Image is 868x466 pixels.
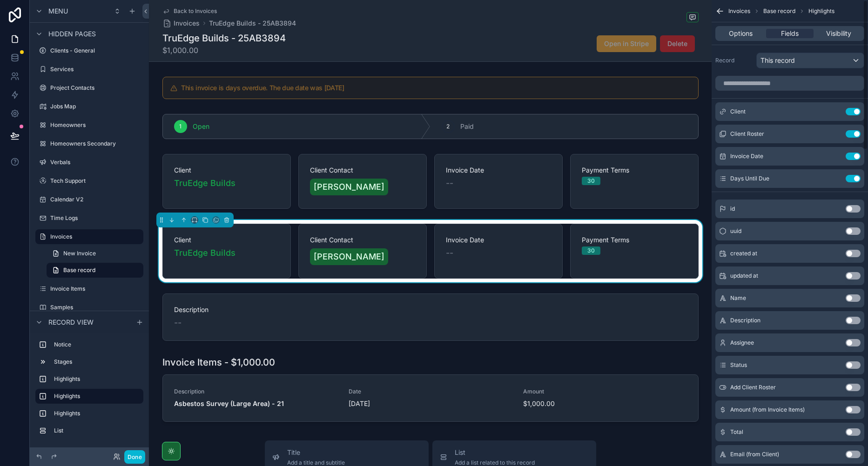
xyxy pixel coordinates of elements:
[760,56,795,65] span: This record
[124,450,145,464] button: Done
[50,103,141,110] label: Jobs Map
[50,140,141,147] label: Homeowners Secondary
[162,7,217,15] a: Back to Invoices
[446,246,453,260] span: --
[50,285,141,293] label: Invoice Items
[729,29,753,38] span: Options
[50,47,141,54] label: Clients - General
[35,62,143,77] a: Services
[730,294,746,302] span: Name
[35,192,143,207] a: Calendar V2
[209,19,296,28] a: TruEdge Builds - 25AB3894
[162,45,286,56] span: $1,000.00
[728,7,750,15] span: Invoices
[35,281,143,296] a: Invoice Items
[730,361,747,369] span: Status
[35,173,143,188] a: Tech Support
[35,136,143,151] a: Homeowners Secondary
[54,375,140,383] label: Highlights
[730,250,757,257] span: created at
[50,159,141,166] label: Verbals
[730,205,735,213] span: id
[310,248,388,265] a: [PERSON_NAME]
[763,7,795,15] span: Base record
[730,428,743,436] span: Total
[730,153,763,160] span: Invoice Date
[54,410,140,417] label: Highlights
[587,246,595,255] div: 30
[35,43,143,58] a: Clients - General
[314,250,384,263] span: [PERSON_NAME]
[35,300,143,315] a: Samples
[54,393,136,400] label: Highlights
[730,272,758,280] span: updated at
[50,84,141,92] label: Project Contacts
[582,235,687,245] span: Payment Terms
[54,341,140,348] label: Notice
[35,80,143,95] a: Project Contacts
[174,7,217,15] span: Back to Invoices
[47,263,143,278] a: Base record
[50,214,141,222] label: Time Logs
[50,304,141,311] label: Samples
[35,155,143,170] a: Verbals
[826,29,851,38] span: Visibility
[808,7,834,15] span: Highlights
[48,7,68,16] span: Menu
[730,108,746,115] span: Client
[35,99,143,114] a: Jobs Map
[730,227,741,235] span: uuid
[50,66,141,73] label: Services
[756,53,864,68] button: This record
[730,130,764,138] span: Client Roster
[63,250,96,257] span: New Invoice
[50,233,138,240] label: Invoices
[48,318,94,327] span: Record view
[54,427,140,434] label: List
[446,235,551,245] span: Invoice Date
[174,19,200,28] span: Invoices
[35,118,143,133] a: Homeowners
[50,196,141,203] label: Calendar V2
[174,235,279,245] span: Client
[730,384,776,391] span: Add Client Roster
[50,121,141,129] label: Homeowners
[47,246,143,261] a: New Invoice
[162,19,200,28] a: Invoices
[162,32,286,45] h1: TruEdge Builds - 25AB3894
[48,29,96,39] span: Hidden pages
[35,229,143,244] a: Invoices
[54,358,140,366] label: Stages
[50,177,141,185] label: Tech Support
[730,406,805,413] span: Amount (from Invoice Items)
[174,246,236,260] a: TruEdge Builds
[310,235,415,245] span: Client Contact
[63,266,95,274] span: Base record
[287,448,345,457] span: Title
[30,333,149,447] div: scrollable content
[455,448,535,457] span: List
[730,339,754,346] span: Assignee
[781,29,799,38] span: Fields
[715,57,753,64] label: Record
[35,211,143,226] a: Time Logs
[730,175,769,182] span: Days Until Due
[730,451,779,458] span: Email (from Client)
[730,317,760,324] span: Description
